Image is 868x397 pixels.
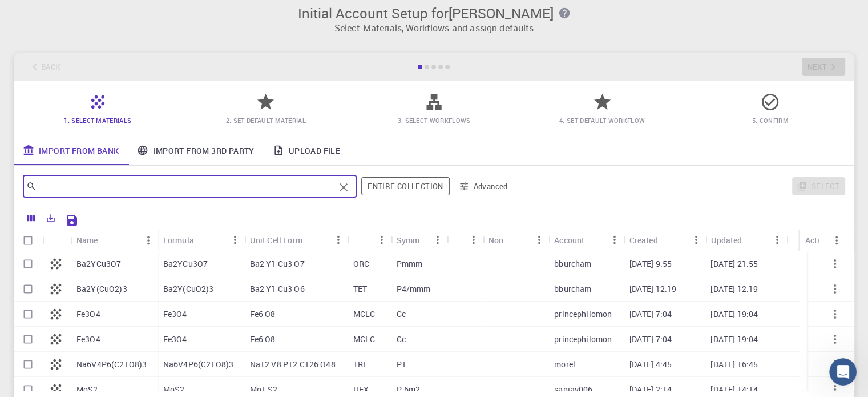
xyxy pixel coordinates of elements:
[397,359,406,370] p: P1
[554,359,575,370] p: morel
[752,116,789,125] span: 5. Confirm
[76,384,98,395] p: MoS2
[629,258,672,270] p: [DATE] 9:55
[397,283,431,295] p: P4/mmm
[447,229,483,251] div: Tags
[41,209,60,227] button: Export
[454,177,514,195] button: Advanced
[21,21,847,35] p: Select Materials, Workflows and assign defaults
[347,229,390,251] div: Lattice
[250,359,336,370] p: Na12 V8 P12 C126 O48
[805,229,827,251] div: Actions
[710,258,758,270] p: [DATE] 21:55
[483,229,548,251] div: Non-periodic
[76,308,100,320] p: Fe3O4
[244,229,348,251] div: Unit Cell Formula
[768,231,786,249] button: Menu
[98,231,116,250] button: Sort
[373,231,391,249] button: Menu
[64,116,131,125] span: 1. Select Materials
[710,359,758,370] p: [DATE] 16:45
[453,231,471,249] button: Sort
[629,308,672,320] p: [DATE] 7:04
[71,229,158,251] div: Name
[465,231,483,249] button: Menu
[14,135,128,165] a: Import From Bank
[23,8,64,18] span: Support
[710,283,758,295] p: [DATE] 12:19
[742,231,760,249] button: Sort
[353,384,368,395] p: HEX
[397,334,406,345] p: Cc
[42,229,71,251] div: Icon
[310,231,329,249] button: Sort
[354,231,373,249] button: Sort
[530,231,548,249] button: Menu
[250,334,276,345] p: Fe6 O8
[829,358,857,386] iframe: Intercom live chat
[226,231,244,249] button: Menu
[353,283,366,295] p: TET
[361,177,449,195] span: Filter throughout whole library including sets (folders)
[264,135,349,165] a: Upload File
[397,258,423,270] p: Pmmm
[629,359,672,370] p: [DATE] 4:45
[139,231,158,250] button: Menu
[584,231,603,249] button: Sort
[488,229,512,251] div: Non-periodic
[710,308,758,320] p: [DATE] 19:04
[554,283,591,295] p: bburcham
[76,283,127,295] p: Ba2Y(CuO2)3
[397,116,470,125] span: 3. Select Workflows
[21,5,847,21] h3: Initial Account Setup for [PERSON_NAME]
[353,308,375,320] p: MCLC
[163,334,187,345] p: Fe3O4
[163,283,214,295] p: Ba2Y(CuO2)3
[548,229,623,251] div: Account
[22,209,41,227] button: Columns
[353,334,375,345] p: MCLC
[629,384,672,395] p: [DATE] 2:14
[624,229,705,251] div: Created
[194,231,212,249] button: Sort
[250,384,278,395] p: Mo1 S2
[163,384,185,395] p: MoS2
[163,258,208,270] p: Ba2YCu3O7
[559,116,645,125] span: 4. Set Default Workflow
[250,283,305,295] p: Ba2 Y1 Cu3 O6
[710,334,758,345] p: [DATE] 19:04
[334,178,353,197] button: Clear
[361,177,449,195] button: Entire collection
[158,229,244,251] div: Formula
[329,231,347,249] button: Menu
[250,308,276,320] p: Fe6 O8
[353,258,369,270] p: ORC
[512,231,530,249] button: Sort
[658,231,676,249] button: Sort
[128,135,263,165] a: Import From 3rd Party
[554,308,612,320] p: princephilomon
[605,231,624,249] button: Menu
[687,231,705,249] button: Menu
[226,116,306,125] span: 2. Set Default Material
[429,231,447,249] button: Menu
[76,258,121,270] p: Ba2YCu3O7
[250,229,311,251] div: Unit Cell Formula
[554,258,591,270] p: bburcham
[554,334,612,345] p: princephilomon
[629,283,677,295] p: [DATE] 12:19
[397,229,429,251] div: Symmetry
[163,359,233,370] p: Na6V4P6(C21O8)3
[554,229,584,251] div: Account
[353,359,365,370] p: TRI
[163,308,187,320] p: Fe3O4
[554,384,592,395] p: sanjay006
[76,229,98,251] div: Name
[800,229,846,251] div: Actions
[397,384,421,395] p: P-6m2
[827,231,846,250] button: Menu
[629,229,658,251] div: Created
[705,229,786,251] div: Updated
[710,229,742,251] div: Updated
[391,229,447,251] div: Symmetry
